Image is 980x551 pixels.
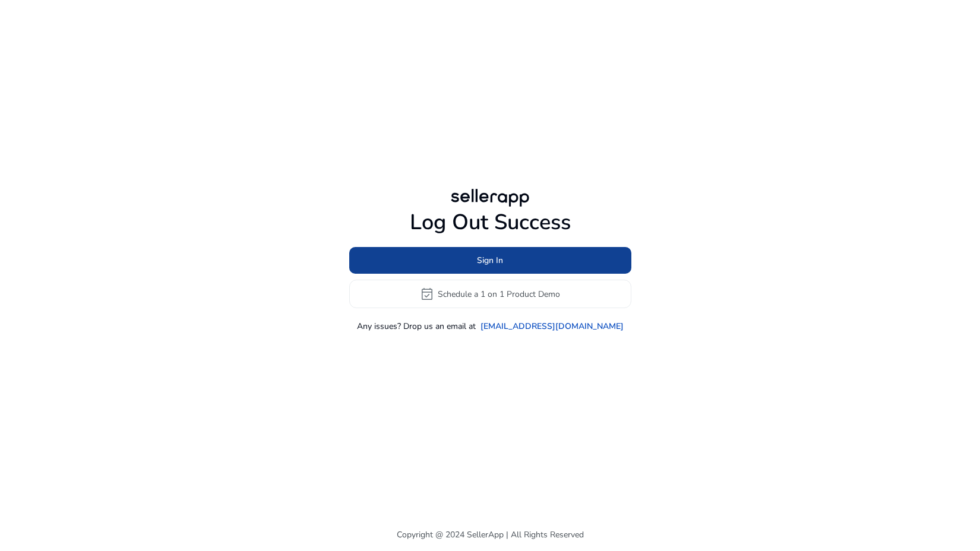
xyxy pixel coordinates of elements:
h1: Log Out Success [349,210,631,235]
button: event_availableSchedule a 1 on 1 Product Demo [349,280,631,308]
span: Sign In [477,254,503,267]
button: Sign In [349,247,631,274]
span: event_available [420,287,434,301]
a: [EMAIL_ADDRESS][DOMAIN_NAME] [480,320,624,332]
p: Any issues? Drop us an email at [357,320,476,332]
